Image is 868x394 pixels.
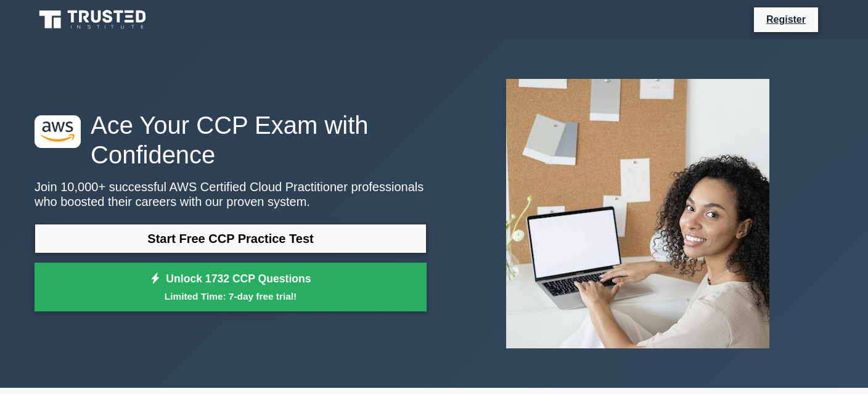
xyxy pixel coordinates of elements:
h1: Ace Your CCP Exam with Confidence [35,110,427,170]
a: Unlock 1732 CCP QuestionsLimited Time: 7-day free trial! [35,263,427,312]
a: Register [759,12,813,27]
small: Limited Time: 7-day free trial! [50,289,411,303]
p: Join 10,000+ successful AWS Certified Cloud Practitioner professionals who boosted their careers ... [35,179,427,209]
a: Start Free CCP Practice Test [35,224,427,253]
